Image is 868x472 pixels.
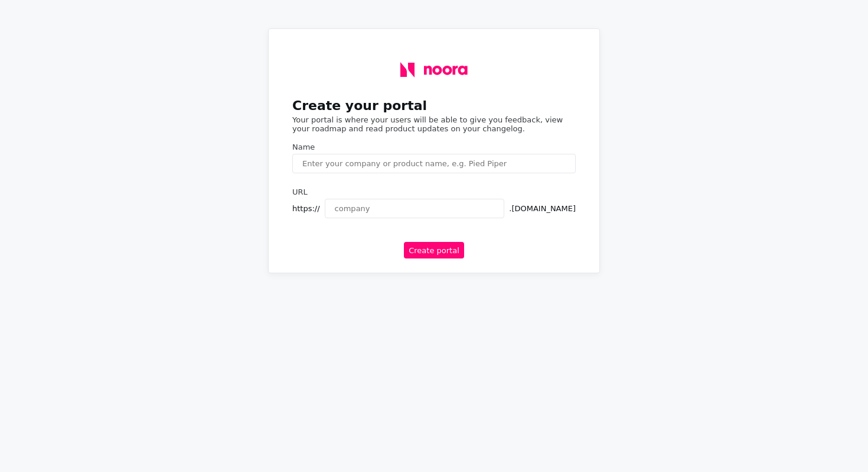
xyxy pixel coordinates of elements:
[509,204,576,213] div: .[DOMAIN_NAME]
[292,187,576,196] div: URL
[292,154,576,173] input: Enter your company or product name, e.g. Pied Piper
[325,199,505,218] input: company
[292,204,320,213] div: https://
[292,115,576,133] div: Your portal is where your users will be able to give you feedback, view your roadmap and read pro...
[292,143,576,151] div: Name
[292,98,576,113] div: Create your portal
[404,242,464,258] button: Create portal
